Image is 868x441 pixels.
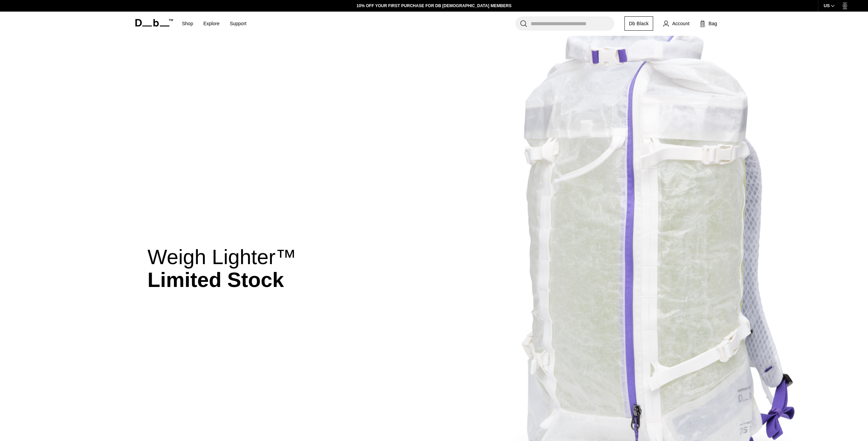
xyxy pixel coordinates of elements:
[624,16,653,31] a: Db Black
[230,12,247,36] a: Support
[148,245,296,269] span: Weigh Lighter™
[672,20,690,27] span: Account
[177,12,252,36] nav: Main Navigation
[700,19,717,28] button: Bag
[203,12,219,36] a: Explore
[356,3,511,9] a: 10% OFF YOUR FIRST PURCHASE FOR DB [DEMOGRAPHIC_DATA] MEMBERS
[148,246,296,291] h2: Limited Stock
[182,12,193,36] a: Shop
[663,19,690,28] a: Account
[709,20,717,27] span: Bag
